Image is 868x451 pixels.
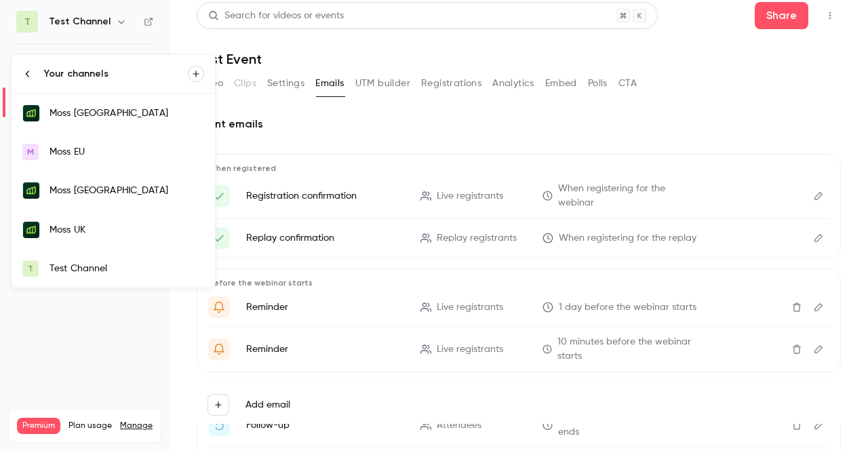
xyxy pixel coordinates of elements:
[28,262,33,275] span: T
[50,145,204,159] div: Moss EU
[50,262,204,275] div: Test Channel
[23,222,39,238] img: Moss UK
[44,67,188,81] div: Your channels
[50,184,204,197] div: Moss [GEOGRAPHIC_DATA]
[50,106,204,120] div: Moss [GEOGRAPHIC_DATA]
[23,105,39,121] img: Moss Deutschland
[27,146,34,158] span: M
[50,223,204,237] div: Moss UK
[23,182,39,199] img: Moss Nederland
